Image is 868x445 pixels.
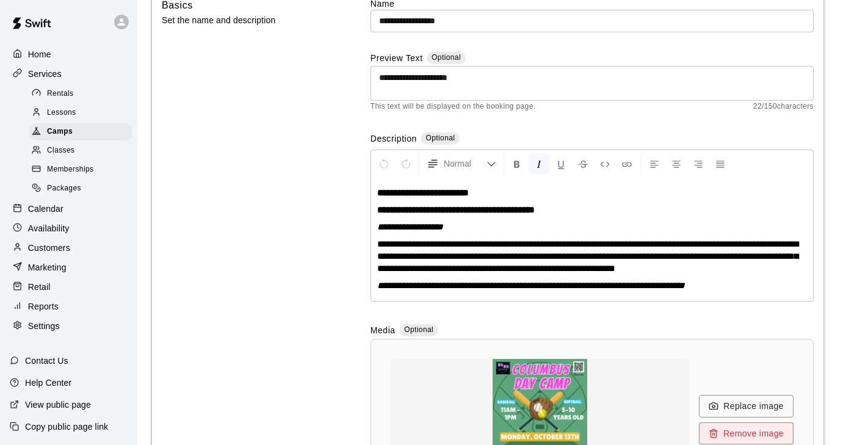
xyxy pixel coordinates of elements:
[29,123,137,142] a: Camps
[29,161,132,178] div: Memberships
[432,53,461,62] span: Optional
[507,153,527,175] button: Format Bold
[29,123,132,140] div: Camps
[699,422,794,445] button: Remove image
[47,164,93,176] span: Memberships
[29,85,132,103] div: Rentals
[28,300,59,313] p: Reports
[753,101,814,113] span: 22 / 150 characters
[47,107,76,119] span: Lessons
[404,325,433,334] span: Optional
[25,399,91,411] p: View public page
[644,153,665,175] button: Left Align
[28,242,70,254] p: Customers
[444,157,486,170] span: Normal
[29,180,132,197] div: Packages
[617,153,637,175] button: Insert Link
[28,281,51,293] p: Retail
[25,377,71,389] p: Help Center
[371,101,536,113] span: This text will be displayed on the booking page.
[688,153,709,175] button: Right Align
[396,153,416,175] button: Redo
[29,142,137,161] a: Classes
[666,153,687,175] button: Center Align
[371,324,396,338] label: Media
[374,153,394,175] button: Undo
[10,258,128,277] a: Marketing
[10,239,128,257] a: Customers
[595,153,615,175] button: Insert Code
[28,48,51,60] p: Home
[29,84,137,103] a: Rentals
[29,161,137,179] a: Memberships
[28,203,63,215] p: Calendar
[25,355,68,367] p: Contact Us
[529,153,549,175] button: Format Italics
[29,179,137,198] a: Packages
[10,45,128,63] a: Home
[10,219,128,237] a: Availability
[29,142,132,159] div: Classes
[10,65,128,83] a: Services
[29,104,132,121] div: Lessons
[47,88,74,100] span: Rentals
[28,68,62,80] p: Services
[10,317,128,335] a: Settings
[422,153,501,175] button: Formatting Options
[425,134,455,142] span: Optional
[28,222,70,234] p: Availability
[47,183,81,195] span: Packages
[162,13,331,28] p: Set the name and description
[25,421,108,433] p: Copy public page link
[371,52,423,66] label: Preview Text
[10,278,128,296] a: Retail
[28,261,67,273] p: Marketing
[710,153,731,175] button: Justify Align
[573,153,593,175] button: Format Strikethrough
[28,320,60,332] p: Settings
[47,145,74,157] span: Classes
[551,153,571,175] button: Format Underline
[29,103,137,122] a: Lessons
[47,126,73,138] span: Camps
[699,395,794,418] button: Replace image
[10,297,128,316] a: Reports
[10,200,128,218] a: Calendar
[371,132,417,147] label: Description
